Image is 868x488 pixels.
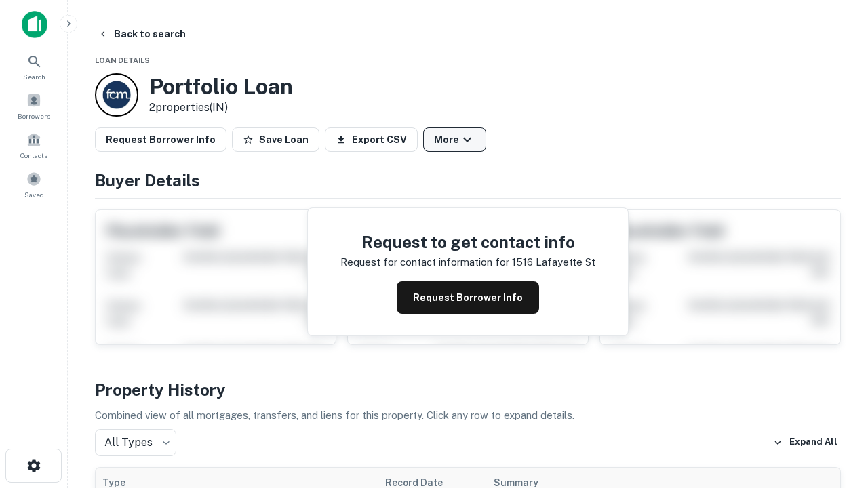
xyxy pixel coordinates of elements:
a: Saved [4,166,64,203]
span: Loan Details [95,56,150,64]
span: Contacts [20,150,47,161]
div: All Types [95,429,176,456]
h4: Property History [95,378,841,402]
a: Search [4,48,64,85]
p: Combined view of all mortgages, transfers, and liens for this property. Click any row to expand d... [95,407,841,424]
span: Saved [24,189,44,200]
button: Request Borrower Info [397,281,539,314]
button: Save Loan [232,127,319,152]
button: Expand All [770,432,841,453]
p: Request for contact information for [340,254,509,270]
span: Borrowers [18,110,50,121]
h4: Request to get contact info [340,230,595,254]
h3: Portfolio Loan [149,74,293,100]
span: Search [23,71,45,82]
p: 2 properties (IN) [149,100,293,116]
iframe: Chat Widget [800,380,868,445]
button: Back to search [92,22,191,46]
p: 1516 lafayette st [512,254,595,270]
h4: Buyer Details [95,168,841,192]
img: capitalize-icon.png [22,11,47,38]
a: Contacts [4,127,64,163]
button: Export CSV [325,127,418,152]
button: More [423,127,486,152]
a: Borrowers [4,87,64,124]
button: Request Borrower Info [95,127,226,152]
